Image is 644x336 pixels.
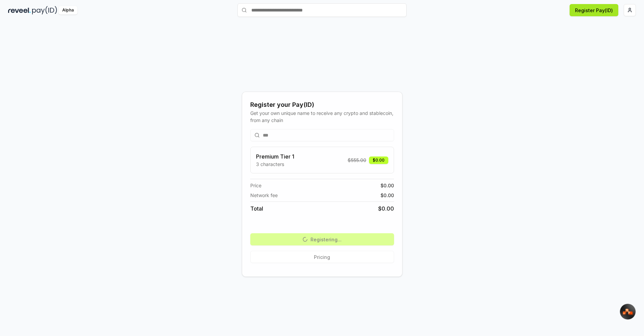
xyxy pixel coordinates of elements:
[378,205,394,213] span: $ 0.00
[59,6,77,15] div: Alpha
[250,192,278,199] span: Network fee
[256,161,294,168] p: 3 characters
[32,6,57,15] img: pay_id
[250,110,394,124] div: Get your own unique name to receive any crypto and stablecoin, from any chain
[256,152,294,161] h3: Premium Tier 1
[250,182,261,189] span: Price
[348,157,366,164] span: $ 555.00
[250,100,394,110] div: Register your Pay(ID)
[381,182,394,189] span: $ 0.00
[381,192,394,199] span: $ 0.00
[622,308,634,315] img: svg+xml,%3Csvg%20xmlns%3D%22http%3A%2F%2Fwww.w3.org%2F2000%2Fsvg%22%20width%3D%2233%22%20height%3...
[570,4,618,16] button: Register Pay(ID)
[250,205,263,213] span: Total
[8,6,31,15] img: reveel_dark
[369,157,388,164] div: $0.00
